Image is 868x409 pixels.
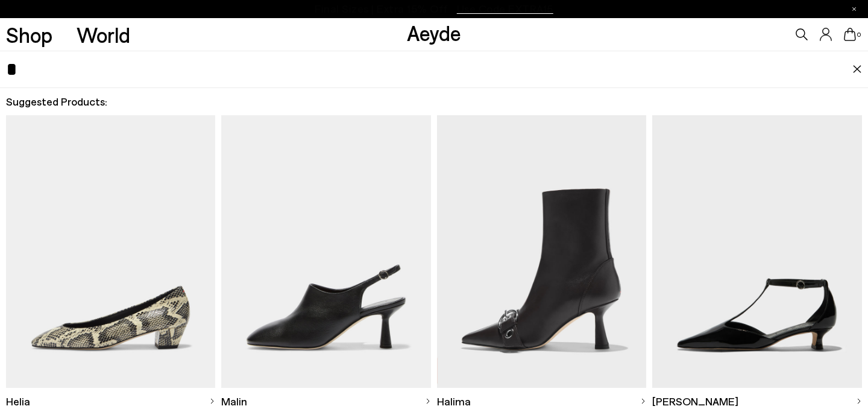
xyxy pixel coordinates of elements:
a: 0 [844,28,856,41]
img: svg%3E [425,398,431,404]
img: svg%3E [856,398,862,404]
font: 0 [857,31,861,38]
img: Descriptive text [437,115,647,387]
img: Descriptive text [652,115,862,387]
font: Shop [6,22,52,47]
img: Descriptive text [221,115,431,387]
font: Halima [437,395,471,408]
font: Malin [221,395,247,408]
font: Suggested Products: [6,95,107,108]
img: Descriptive text [6,115,216,387]
font: Helia [6,395,30,408]
a: Aeyde [407,20,461,45]
a: Shop [6,24,52,45]
font: Final Sizes | Extra 15% Off [315,2,448,15]
span: Navigate to /collections/ss25-final-sizes [457,4,553,14]
img: svg%3E [209,398,215,404]
font: World [77,22,130,47]
font: [PERSON_NAME] [652,395,738,408]
img: close.svg [852,65,862,74]
img: svg%3E [640,398,646,404]
font: Use Code EXTRA15 [457,2,553,15]
a: World [77,24,130,45]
